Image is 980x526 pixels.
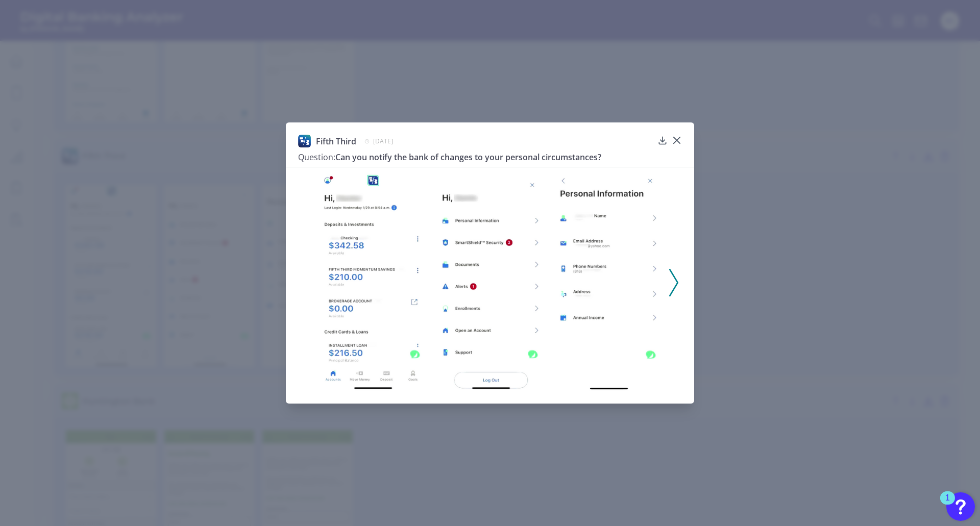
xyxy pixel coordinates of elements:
[373,137,393,145] span: [DATE]
[945,498,950,511] div: 1
[298,152,335,163] span: Question:
[316,136,356,147] span: Fifth Third
[298,152,653,163] h3: Can you notify the bank of changes to your personal circumstances?
[946,492,975,521] button: Open Resource Center, 1 new notification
